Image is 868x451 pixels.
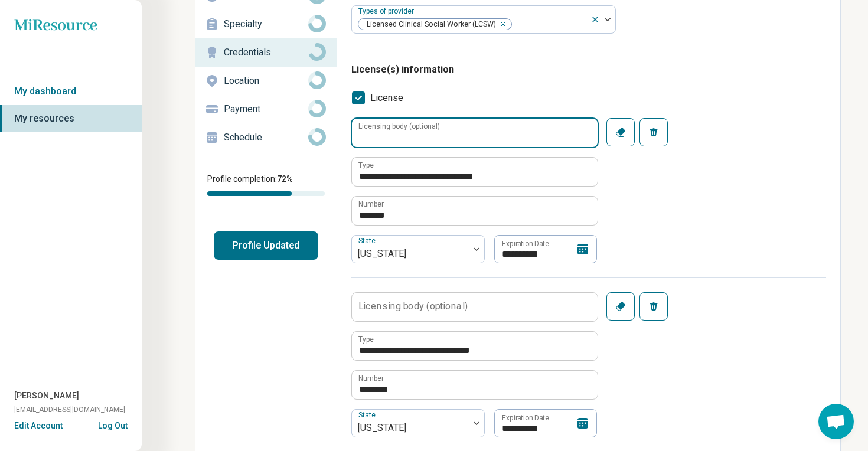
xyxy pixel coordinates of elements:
a: Open chat [818,404,854,439]
input: credential.licenses.0.name [352,158,598,186]
a: Specialty [195,10,337,38]
p: Schedule [224,130,308,145]
label: State [358,237,378,245]
p: Credentials [224,45,308,60]
span: License [370,91,403,105]
label: Type [358,162,374,169]
p: Location [224,74,308,88]
label: Type [358,336,374,343]
label: Types of provider [358,7,416,15]
a: Location [195,67,337,95]
label: Number [358,375,384,382]
button: Edit Account [14,420,63,432]
label: Licensing body (optional) [358,123,440,130]
div: Profile completion [207,191,325,196]
a: Credentials [195,38,337,67]
input: credential.licenses.1.name [352,332,598,360]
label: State [358,411,378,419]
button: Log Out [98,420,128,429]
p: Specialty [224,17,308,31]
h3: License(s) information [351,63,826,77]
p: Payment [224,102,308,116]
span: Licensed Clinical Social Worker (LCSW) [358,19,500,30]
div: Profile completion: [195,166,337,203]
label: Licensing body (optional) [358,302,468,311]
span: [PERSON_NAME] [14,390,79,402]
span: [EMAIL_ADDRESS][DOMAIN_NAME] [14,404,125,415]
label: Number [358,201,384,208]
button: Profile Updated [214,231,318,260]
a: Schedule [195,123,337,152]
span: 72 % [277,174,293,184]
a: Payment [195,95,337,123]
